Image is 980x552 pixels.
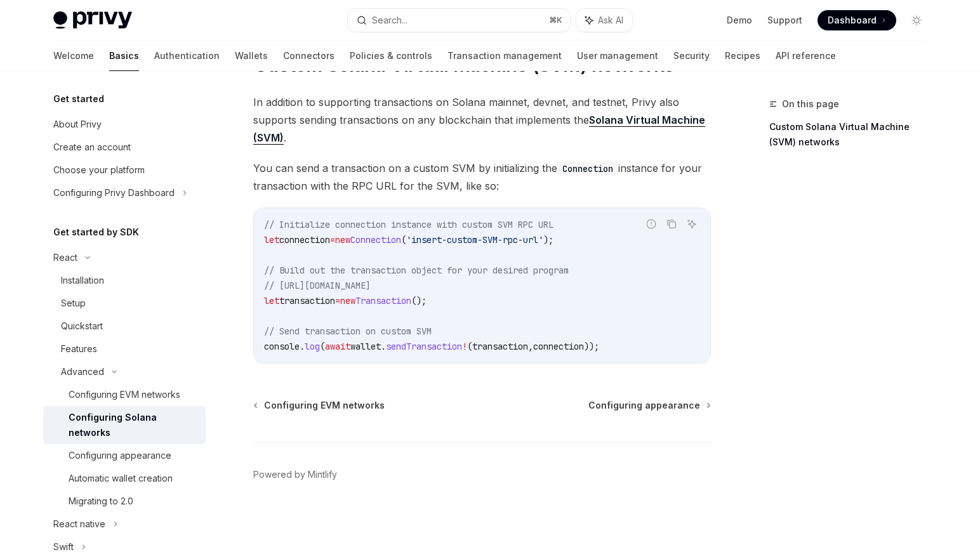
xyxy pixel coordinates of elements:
a: API reference [776,41,836,71]
span: Dashboard [828,14,877,27]
span: new [335,234,350,246]
a: Create an account [43,136,206,159]
span: log [305,341,320,352]
span: transaction [279,295,335,306]
a: Security [673,41,710,71]
a: Dashboard [818,10,896,30]
span: . [381,341,386,352]
a: Wallets [235,41,268,71]
a: Authentication [154,41,220,71]
div: Configuring Privy Dashboard [53,185,175,200]
div: Configuring EVM networks [69,387,180,402]
span: ⌘ K [549,15,562,25]
button: Ask AI [684,216,700,232]
a: Custom Solana Virtual Machine (SVM) networks [769,117,937,152]
a: Solana Virtual Machine (SVM) [253,114,705,145]
span: sendTransaction [386,341,462,352]
span: await [325,341,350,352]
span: let [264,295,279,306]
a: Welcome [53,41,94,71]
div: Quickstart [61,319,103,334]
span: // [URL][DOMAIN_NAME] [264,280,371,291]
span: // Build out the transaction object for your desired program [264,265,569,276]
a: Configuring appearance [588,399,710,412]
button: Ask AI [576,9,632,32]
span: transaction [472,341,528,352]
a: Features [43,338,206,360]
h5: Get started [53,91,104,107]
span: new [340,295,355,306]
img: light logo [53,11,132,29]
a: Powered by Mintlify [253,468,337,481]
a: Setup [43,292,206,315]
a: Connectors [283,41,334,71]
div: Choose your platform [53,162,145,178]
span: )); [584,341,599,352]
span: (); [411,295,427,306]
span: . [300,341,305,352]
div: React native [53,516,105,532]
span: On this page [782,96,839,112]
a: User management [577,41,658,71]
span: In addition to supporting transactions on Solana mainnet, devnet, and testnet, Privy also support... [253,93,711,147]
span: // Initialize connection instance with custom SVM RPC URL [264,219,553,230]
a: Configuring EVM networks [255,399,385,412]
div: Configuring appearance [69,448,171,463]
span: connection [279,234,330,246]
div: Search... [372,13,407,28]
div: Installation [61,273,104,288]
button: Report incorrect code [643,216,659,232]
span: Configuring appearance [588,399,700,412]
div: Migrating to 2.0 [69,494,133,509]
a: Migrating to 2.0 [43,490,206,513]
h5: Get started by SDK [53,225,139,240]
span: console [264,341,300,352]
a: Support [767,14,802,27]
span: ( [467,341,472,352]
span: = [330,234,335,246]
a: Automatic wallet creation [43,467,206,490]
div: Create an account [53,140,131,155]
a: Basics [109,41,139,71]
a: Policies & controls [350,41,432,71]
span: ! [462,341,467,352]
a: Configuring EVM networks [43,383,206,406]
div: Automatic wallet creation [69,471,173,486]
span: Ask AI [598,14,623,27]
button: Copy the contents from the code block [663,216,680,232]
span: 'insert-custom-SVM-rpc-url' [406,234,543,246]
span: let [264,234,279,246]
a: Installation [43,269,206,292]
span: ( [401,234,406,246]
button: Toggle dark mode [906,10,927,30]
div: Advanced [61,364,104,379]
span: ); [543,234,553,246]
code: Connection [557,162,618,176]
a: Configuring Solana networks [43,406,206,444]
div: React [53,250,77,265]
a: Demo [727,14,752,27]
div: Setup [61,296,86,311]
a: Quickstart [43,315,206,338]
span: Connection [350,234,401,246]
div: Configuring Solana networks [69,410,198,440]
div: About Privy [53,117,102,132]
span: Configuring EVM networks [264,399,385,412]
span: You can send a transaction on a custom SVM by initializing the instance for your transaction with... [253,159,711,195]
span: Transaction [355,295,411,306]
span: // Send transaction on custom SVM [264,325,432,337]
span: = [335,295,340,306]
a: About Privy [43,113,206,136]
div: Features [61,341,97,357]
a: Recipes [725,41,760,71]
a: Transaction management [447,41,562,71]
span: , [528,341,533,352]
span: wallet [350,341,381,352]
button: Search...⌘K [348,9,570,32]
a: Choose your platform [43,159,206,181]
span: ( [320,341,325,352]
span: connection [533,341,584,352]
a: Configuring appearance [43,444,206,467]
